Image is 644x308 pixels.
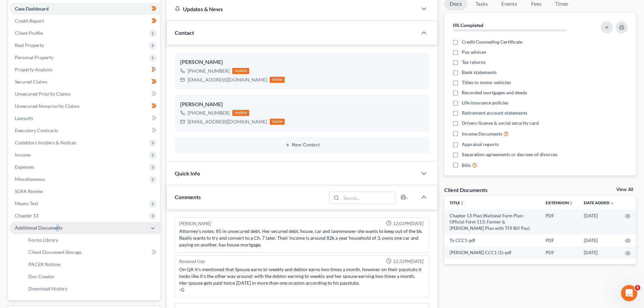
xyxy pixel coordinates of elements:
span: Tax returns [462,59,485,66]
a: Titleunfold_more [450,200,464,205]
div: home [270,77,285,83]
span: Retirement account statements [462,110,527,116]
div: On QA it's mentioned that Spouse earns bi-weekly and debtor earns two times a month, however on t... [179,266,425,293]
div: Attorney's notes: 85 in unsecured debt. Her secured debt, house, car and lawnmower she wants to k... [179,228,425,248]
span: Income Documents [462,131,502,137]
i: unfold_more [569,201,573,205]
span: Real Property [15,42,44,48]
span: Credit Report [15,18,44,24]
span: Forms Library [28,237,58,243]
span: Additional Documents [15,225,63,231]
button: Send a message… [116,219,127,230]
span: Unsecured Priority Claims [15,91,71,97]
td: PDF [540,210,578,234]
a: Doc Creator [23,270,160,283]
div: Katie says… [5,53,130,139]
div: [PERSON_NAME] [180,58,424,66]
button: Home [106,3,119,16]
div: [PERSON_NAME] [180,100,424,109]
span: 6 [635,285,640,290]
span: Comments [175,194,201,200]
a: Case Dashboard [9,3,160,15]
span: 12:32PM[DATE] [393,258,424,265]
a: Date Added expand_more [584,200,614,205]
span: Case Dashboard [15,6,49,11]
a: Extensionunfold_more [546,200,573,205]
a: Unsecured Nonpriority Claims [9,100,160,112]
span: Unsecured Nonpriority Claims [15,103,79,109]
div: Client Documents [444,186,487,193]
span: Expenses [15,164,34,170]
span: Personal Property [15,54,53,60]
td: [DATE] [578,246,620,259]
span: Recorded mortgages and deeds [462,89,527,96]
td: PDF [540,246,578,259]
div: [EMAIL_ADDRESS][DOMAIN_NAME] [188,76,267,83]
span: Download History [28,286,67,291]
span: Drivers license & social security card [462,120,539,126]
span: Income [15,152,30,158]
td: [DATE] [578,210,620,234]
span: PACER Notices [28,261,61,267]
div: home [270,119,285,125]
a: Forms Library [23,234,160,246]
div: [PERSON_NAME] • [DATE] [11,125,64,129]
div: mobile [232,68,249,74]
strong: 0% Completed [453,22,483,28]
button: Gif picker [21,221,27,227]
span: Client Document Storage [28,249,81,255]
iframe: Intercom live chat [621,285,637,301]
div: Close [119,3,131,15]
a: Executory Contracts [9,124,160,137]
div: 🚨ATTN: [GEOGRAPHIC_DATA] of [US_STATE]The court has added a new Credit Counseling Field that we n... [5,53,111,124]
span: Bank statements [462,69,497,76]
div: mobile [232,110,249,116]
div: The court has added a new Credit Counseling Field that we need to update upon filing. Please remo... [11,74,105,120]
button: New Contact [180,142,424,148]
div: [EMAIL_ADDRESS][DOMAIN_NAME] [188,118,267,125]
td: Ty CCC1-pdf [444,234,540,246]
span: Codebtors Insiders & Notices [15,140,76,145]
i: unfold_more [460,201,464,205]
span: Property Analysis [15,67,52,72]
div: [PHONE_NUMBER] [188,110,230,116]
p: Active [33,8,46,15]
button: Start recording [43,221,48,227]
span: Contact [175,29,194,36]
span: Pay advices [462,49,486,55]
td: [DATE] [578,234,620,246]
a: Lawsuits [9,112,160,124]
a: PACER Notices [23,258,160,270]
span: Titles to motor vehicles [462,79,511,86]
a: Unsecured Priority Claims [9,88,160,100]
span: Bills [462,162,471,169]
a: View All [616,187,633,192]
span: Separation agreements or decrees of divorces [462,151,557,158]
td: [PERSON_NAME] CCC1 (1)-pdf [444,246,540,259]
div: [PERSON_NAME] [179,220,211,227]
span: SOFA Review [15,188,43,194]
button: Emoji picker [10,221,16,227]
h1: [PERSON_NAME] [33,3,77,8]
div: Updates & News [175,5,409,13]
a: Secured Claims [9,76,160,88]
span: 12:03PM[DATE] [393,220,424,227]
span: Appraisal reports [462,141,499,148]
span: Life insurance policies [462,99,508,106]
span: Miscellaneous [15,176,45,182]
a: SOFA Review [9,185,160,197]
span: Doc Creator [28,274,55,279]
span: Quick Info [175,170,200,176]
div: [PHONE_NUMBER] [188,68,230,74]
input: Search... [341,192,395,204]
span: Lawsuits [15,115,33,121]
span: Client Profile [15,30,43,36]
span: Credit Counseling Certificate [462,39,522,45]
span: Chapter 13 [15,213,39,218]
td: PDF [540,234,578,246]
a: Client Document Storage [23,246,160,258]
i: expand_more [610,201,614,205]
a: Download History [23,283,160,295]
img: Profile image for Katie [19,4,30,15]
b: 🚨ATTN: [GEOGRAPHIC_DATA] of [US_STATE] [11,57,96,70]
